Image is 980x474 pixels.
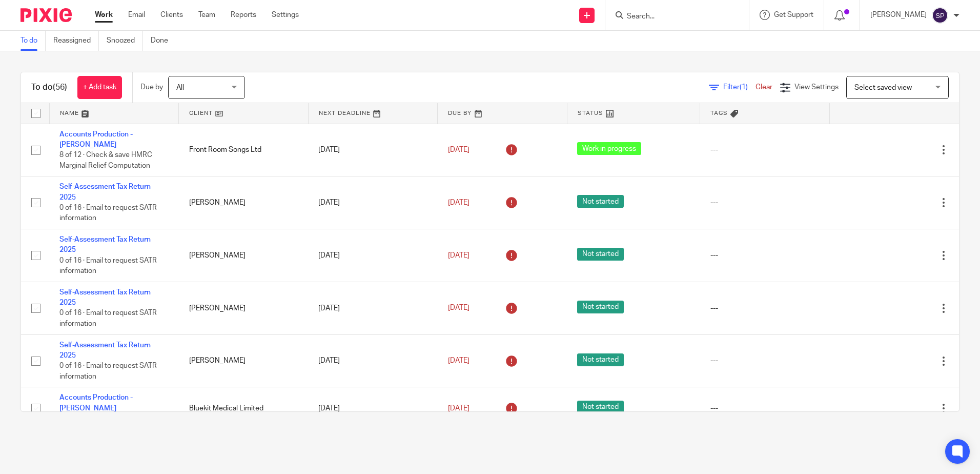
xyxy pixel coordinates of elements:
[577,401,624,413] span: Not started
[128,10,145,20] a: Email
[21,8,72,22] img: Pixie
[577,353,624,366] span: Not started
[740,84,748,91] span: (1)
[59,131,133,148] a: Accounts Production - [PERSON_NAME]
[21,31,46,51] a: To do
[77,76,122,99] a: + Add task
[53,31,99,51] a: Reassigned
[710,403,820,413] div: ---
[179,334,309,387] td: [PERSON_NAME]
[308,176,438,229] td: [DATE]
[53,83,67,91] span: (56)
[198,10,215,20] a: Team
[140,82,163,92] p: Due by
[59,310,157,328] span: 0 of 16 · Email to request SATR information
[710,303,820,313] div: ---
[577,142,641,155] span: Work in progress
[626,12,718,22] input: Search
[854,84,912,91] span: Select saved view
[31,82,67,93] h1: To do
[577,195,624,208] span: Not started
[870,10,927,20] p: [PERSON_NAME]
[151,31,176,51] a: Done
[577,248,624,261] span: Not started
[577,301,624,313] span: Not started
[59,394,133,411] a: Accounts Production - [PERSON_NAME]
[710,110,728,116] span: Tags
[179,176,309,229] td: [PERSON_NAME]
[59,257,157,275] span: 0 of 16 · Email to request SATR information
[794,84,839,91] span: View Settings
[448,199,469,206] span: [DATE]
[448,405,469,412] span: [DATE]
[308,282,438,334] td: [DATE]
[723,84,756,91] span: Filter
[59,289,151,306] a: Self-Assessment Tax Return 2025
[59,183,151,201] a: Self-Assessment Tax Return 2025
[107,31,143,51] a: Snoozed
[59,236,151,253] a: Self-Assessment Tax Return 2025
[179,124,309,176] td: Front Room Songs Ltd
[272,10,299,20] a: Settings
[932,7,948,24] img: svg%3E
[179,387,309,429] td: Bluekit Medical Limited
[179,282,309,334] td: [PERSON_NAME]
[231,10,256,20] a: Reports
[710,197,820,208] div: ---
[59,151,152,169] span: 8 of 12 · Check & save HMRC Marginal Relief Computation
[774,11,813,18] span: Get Support
[308,387,438,429] td: [DATE]
[59,342,151,359] a: Self-Assessment Tax Return 2025
[179,229,309,282] td: [PERSON_NAME]
[308,124,438,176] td: [DATE]
[59,204,157,222] span: 0 of 16 · Email to request SATR information
[59,363,157,381] span: 0 of 16 · Email to request SATR information
[448,146,469,153] span: [DATE]
[448,252,469,259] span: [DATE]
[710,355,820,366] div: ---
[176,84,184,91] span: All
[448,357,469,364] span: [DATE]
[710,145,820,155] div: ---
[448,305,469,312] span: [DATE]
[308,229,438,282] td: [DATE]
[710,250,820,261] div: ---
[308,334,438,387] td: [DATE]
[95,10,113,20] a: Work
[756,84,772,91] a: Clear
[160,10,183,20] a: Clients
